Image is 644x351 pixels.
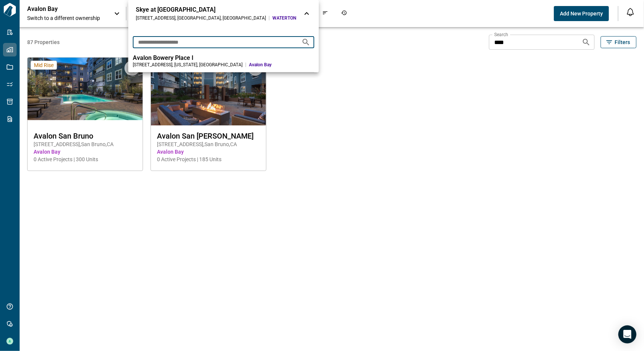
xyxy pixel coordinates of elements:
div: Skye at [GEOGRAPHIC_DATA] [136,6,296,14]
span: WATERTON [272,15,296,21]
div: Avalon Bowery Place I [133,54,314,62]
div: Open Intercom Messenger [618,325,636,343]
span: Avalon Bay [249,62,314,68]
div: [STREET_ADDRESS] , [GEOGRAPHIC_DATA] , [GEOGRAPHIC_DATA] [136,15,266,21]
div: [STREET_ADDRESS] , [US_STATE] , [GEOGRAPHIC_DATA] [133,62,243,68]
button: Search projects [298,35,314,50]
